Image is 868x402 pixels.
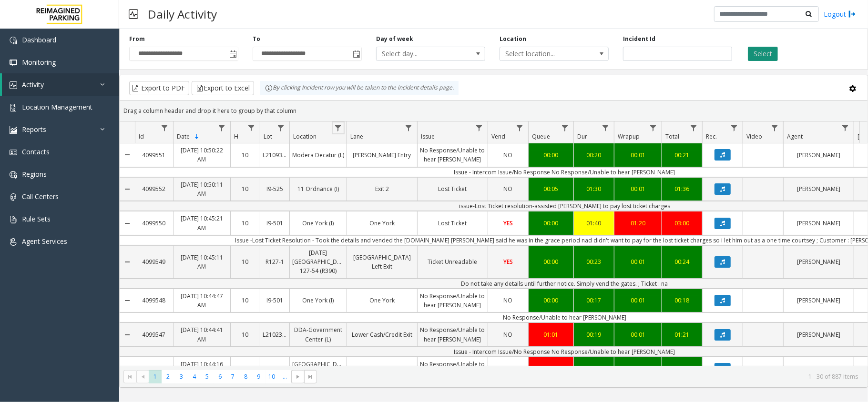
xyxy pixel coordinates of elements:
span: Go to the next page [294,373,302,381]
a: Rec. Filter Menu [728,121,741,134]
a: NO [488,362,528,376]
a: Collapse Details [120,242,135,282]
a: Date Filter Menu [215,121,228,134]
span: Video [746,132,762,141]
a: 00:20 [574,148,614,162]
a: Modera Decatur (L) [290,148,347,162]
div: 01:21 [664,330,700,339]
a: L21093900 [260,148,289,162]
div: 00:18 [664,296,700,305]
span: Agent Services [22,237,67,246]
a: 00:00 [529,216,573,230]
span: Go to the last page [307,373,315,381]
a: [PERSON_NAME] [784,293,854,307]
a: Collapse Details [120,285,135,316]
div: 00:19 [576,330,612,339]
a: 00:01 [614,328,662,342]
a: 00:01 [614,182,662,196]
a: NO [488,328,528,342]
a: [PERSON_NAME] [784,216,854,230]
kendo-pager-info: 1 - 30 of 887 items [323,372,858,381]
img: 'icon' [10,126,17,134]
span: Page 4 [188,370,201,383]
div: 01:01 [531,330,571,339]
div: 01:36 [664,184,700,193]
div: 00:01 [617,151,659,160]
img: 'icon' [10,149,17,156]
a: [PERSON_NAME] [784,148,854,162]
a: One York (I) [290,216,347,230]
a: No Response/Unable to hear [PERSON_NAME] [418,143,488,166]
a: MEC 3 Exit 6 [347,362,417,376]
a: I9-525 [260,182,289,196]
a: Collapse Details [120,208,135,238]
a: [DATE] 10:50:22 AM [174,143,230,166]
a: I9-501 [260,293,289,307]
span: Rec. [706,132,717,141]
div: 00:23 [576,257,612,266]
span: Location Management [22,102,92,111]
a: 00:49 [529,362,573,376]
a: 10 [231,293,260,307]
a: 01:12 [662,362,702,376]
label: To [253,35,260,43]
a: 01:20 [614,216,662,230]
a: [DATE] 10:45:11 AM [174,251,230,273]
div: 00:00 [531,257,571,266]
a: 00:02 [614,362,662,376]
span: NO [504,296,513,304]
a: [PERSON_NAME] [784,182,854,196]
span: Toggle popup [227,47,238,60]
a: Lost Ticket [418,182,488,196]
div: 00:21 [576,364,612,373]
a: 00:19 [574,328,614,342]
a: 10 [231,255,260,269]
a: [DATE] 10:50:11 AM [174,178,230,201]
a: 01:30 [574,182,614,196]
a: 4099552 [135,182,173,196]
label: Location [500,35,526,43]
div: Data table [120,121,868,366]
span: Page 7 [226,370,239,383]
span: NO [504,365,513,373]
a: 10 [231,148,260,162]
label: From [129,35,145,43]
a: Id Filter Menu [158,121,171,134]
a: 00:18 [662,293,702,307]
a: No Response/Unable to hear [PERSON_NAME] [418,357,488,380]
span: Page 11 [278,370,291,383]
a: 00:01 [614,148,662,162]
span: Location [293,132,317,141]
a: No Response/Unable to hear [PERSON_NAME] [418,323,488,346]
a: 00:21 [662,148,702,162]
img: 'icon' [10,104,17,111]
a: NO [488,148,528,162]
div: 03:00 [664,219,700,228]
a: 00:24 [662,255,702,269]
span: Page 5 [201,370,214,383]
span: NO [504,331,513,339]
a: [PERSON_NAME] [784,255,854,269]
span: Page 2 [162,370,174,383]
a: Total Filter Menu [687,121,700,134]
a: 00:00 [529,293,573,307]
a: Collapse Details [120,140,135,170]
div: Drag a column header and drop it here to group by that column [120,102,868,119]
a: Queue Filter Menu [559,121,572,134]
span: Monitoring [22,58,56,67]
a: Issue Filter Menu [473,121,486,134]
div: 00:49 [531,364,571,373]
a: I9-319 [260,362,289,376]
a: [DATE] 10:44:16 AM [174,357,230,380]
a: 10 [231,182,260,196]
img: logout [848,9,856,19]
span: YES [503,219,513,227]
h3: Daily Activity [143,2,222,26]
a: 4099547 [135,328,173,342]
span: Select day... [377,47,463,60]
a: Wrapup Filter Menu [647,121,660,134]
a: Logout [824,9,856,19]
img: 'icon' [10,193,17,201]
a: [DATE] 10:45:21 AM [174,211,230,234]
a: Exit 2 [347,182,417,196]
